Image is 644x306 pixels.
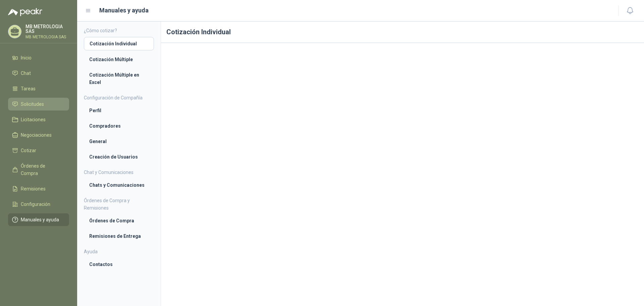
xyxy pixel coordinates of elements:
a: Chat [8,67,69,80]
a: Solicitudes [8,98,69,111]
h4: Configuración de Compañía [84,94,154,101]
h4: Ayuda [84,248,154,255]
a: Negociaciones [8,129,69,141]
span: Cotizar [21,147,36,154]
li: Perfil [89,107,149,114]
li: Compradores [89,122,149,130]
a: Tareas [8,82,69,95]
a: Manuales y ayuda [8,213,69,226]
li: Contactos [89,261,149,268]
a: Licitaciones [8,113,69,126]
a: Cotizar [8,144,69,157]
span: Configuración [21,201,50,208]
h4: Chat y Comunicaciones [84,169,154,176]
a: Contactos [84,258,154,271]
a: Órdenes de Compra [84,214,154,227]
span: Remisiones [21,185,46,192]
a: Configuración [8,198,69,211]
li: General [89,138,149,145]
li: Órdenes de Compra [89,217,149,224]
span: Negociaciones [21,131,52,139]
li: Cotización Múltiple en Excel [89,71,149,86]
h4: Órdenes de Compra y Remisiones [84,197,154,212]
span: Tareas [21,85,36,92]
a: Creación de Usuarios [84,150,154,163]
img: Logo peakr [8,8,42,16]
span: Licitaciones [21,116,46,123]
li: Cotización Individual [90,40,148,47]
h1: Manuales y ayuda [99,6,149,15]
a: Órdenes de Compra [8,160,69,180]
span: Chat [21,70,31,77]
a: Cotización Múltiple [84,53,154,66]
h4: ¿Cómo cotizar? [84,27,154,34]
li: Cotización Múltiple [89,56,149,63]
a: Inicio [8,51,69,64]
li: Chats y Comunicaciones [89,181,149,189]
a: Chats y Comunicaciones [84,179,154,191]
span: Órdenes de Compra [21,162,63,177]
a: Remisiones de Entrega [84,230,154,243]
li: Remisiones de Entrega [89,232,149,240]
a: Compradores [84,120,154,132]
p: MB METROLOGIA SAS [25,35,69,39]
a: Cotización Múltiple en Excel [84,69,154,89]
span: Solicitudes [21,100,44,108]
li: Creación de Usuarios [89,153,149,161]
a: Perfil [84,104,154,117]
a: General [84,135,154,148]
h1: Cotización Individual [161,21,644,43]
span: Inicio [21,54,32,61]
a: Remisiones [8,182,69,195]
a: Cotización Individual [84,37,154,50]
span: Manuales y ayuda [21,216,59,223]
p: MB METROLOGIA SAS [25,24,69,34]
